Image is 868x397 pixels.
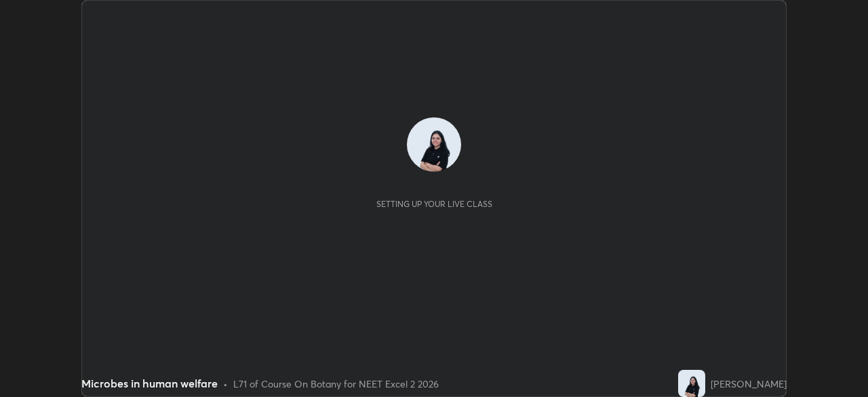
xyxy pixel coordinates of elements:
div: Setting up your live class [376,199,492,209]
div: Microbes in human welfare [81,375,218,392]
img: 682439d8e90a44c985a6d4fe2be3bbc8.jpg [407,117,461,172]
div: • [223,377,228,391]
img: 682439d8e90a44c985a6d4fe2be3bbc8.jpg [678,370,705,397]
div: L71 of Course On Botany for NEET Excel 2 2026 [233,377,439,391]
div: [PERSON_NAME] [711,377,787,391]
